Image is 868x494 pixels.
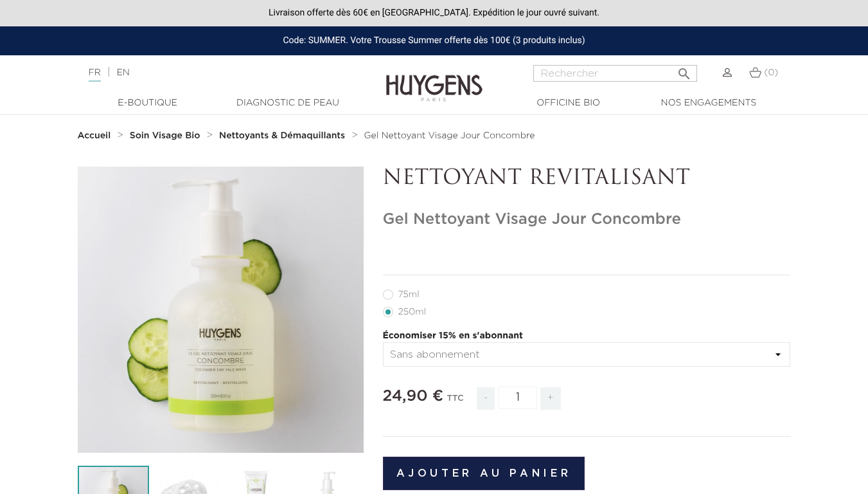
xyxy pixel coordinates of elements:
span: (0) [764,68,778,77]
div: | [82,65,352,80]
strong: Soin Visage Bio [130,131,200,140]
a: Accueil [78,131,114,141]
input: Rechercher [533,65,697,82]
strong: Nettoyants & Démaquillants [219,131,345,140]
p: Économiser 15% en s'abonnant [383,329,791,343]
img: Huygens [386,54,483,104]
a: Diagnostic de peau [224,96,352,110]
a: E-Boutique [84,96,212,110]
button: Ajouter au panier [383,457,585,490]
a: FR [89,68,101,82]
span: + [540,387,561,410]
a: EN [116,68,129,77]
label: 250ml [383,307,441,317]
a: Officine Bio [504,96,633,110]
span: Gel Nettoyant Visage Jour Concombre [364,131,535,140]
a: Gel Nettoyant Visage Jour Concombre [364,131,535,141]
input: Quantité [499,387,537,409]
a: Nos engagements [644,96,773,110]
p: NETTOYANT REVITALISANT [383,167,791,191]
button:  [673,61,696,78]
strong: Accueil [78,131,111,140]
span: - [477,387,495,410]
h1: Gel Nettoyant Visage Jour Concombre [383,210,791,229]
i:  [677,62,692,78]
span: 24,90 € [383,389,444,404]
div: TTC [447,385,464,419]
a: Nettoyants & Démaquillants [219,131,348,141]
a: Soin Visage Bio [130,131,204,141]
label: 75ml [383,289,435,300]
